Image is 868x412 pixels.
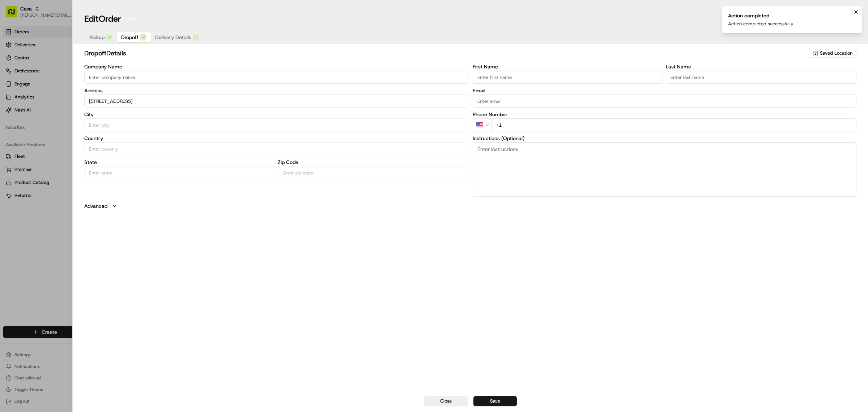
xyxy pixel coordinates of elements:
[15,69,28,82] img: 1724597045416-56b7ee45-8013-43a0-a6f9-03cb97ddad50
[99,13,121,25] span: Order
[112,93,132,101] button: See all
[473,64,663,69] label: First Name
[68,162,116,169] span: API Documentation
[72,180,88,185] span: Pylon
[473,396,517,406] button: Save
[33,69,119,76] div: Start new chat
[64,132,79,138] span: [DATE]
[820,50,852,56] span: Saved Location
[728,12,793,19] div: Action completed
[64,112,79,118] span: [DATE]
[278,160,468,165] label: Zip Code
[51,179,88,185] a: Powered byPylon
[473,71,663,84] input: Enter first name
[14,162,55,169] span: Knowledge Base
[19,47,130,54] input: Got a question? Start typing here...
[84,160,275,165] label: State
[7,69,20,82] img: 1736555255976-a54dd68f-1ca7-489b-9aae-adbdc363a1c4
[491,118,857,131] input: Enter phone number
[7,94,48,100] div: Past conversations
[84,136,468,141] label: Country
[60,112,63,118] span: •
[22,112,59,118] span: [PERSON_NAME]
[84,48,807,58] h2: dropoff Details
[809,48,856,58] button: Saved Location
[84,94,468,108] input: Enter address
[473,136,857,141] label: Instructions (Optional)
[84,166,275,179] input: Enter state
[84,142,468,155] input: Enter country
[123,71,132,80] button: Start new chat
[4,159,58,172] a: 📗Knowledge Base
[7,29,132,41] p: Welcome 👋
[7,7,22,22] img: Nash
[61,163,67,168] div: 💻
[155,34,191,41] span: Delivery Details
[89,34,105,41] span: Pickup
[60,132,63,138] span: •
[84,64,468,69] label: Company Name
[84,118,468,131] input: Enter city
[58,159,119,172] a: 💻API Documentation
[473,112,857,117] label: Phone Number
[473,88,857,93] label: Email
[33,76,99,82] div: We're available if you need us!
[7,163,13,168] div: 📗
[7,105,19,117] img: Grace Nketiah
[84,13,121,25] h1: Edit
[666,64,856,69] label: Last Name
[424,396,468,406] button: Close
[7,125,19,136] img: Jaimie Jaretsky
[22,132,59,138] span: [PERSON_NAME]
[84,202,107,210] label: Advanced
[84,88,468,93] label: Address
[84,112,468,117] label: City
[666,71,856,84] input: Enter last name
[278,166,468,179] input: Enter zip code
[84,202,856,210] button: Advanced
[473,94,857,108] input: Enter email
[728,21,793,27] div: Action completed successfully
[84,71,468,84] input: Enter company name
[121,34,139,41] span: Dropoff
[14,113,20,118] img: 1736555255976-a54dd68f-1ca7-489b-9aae-adbdc363a1c4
